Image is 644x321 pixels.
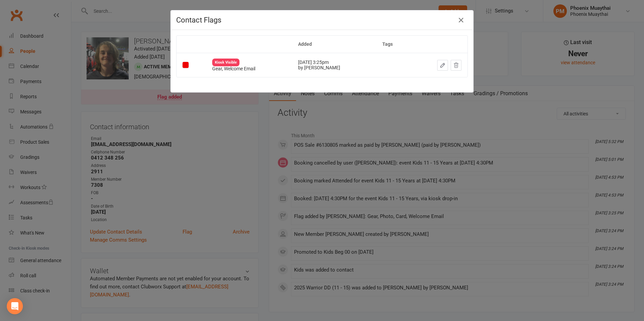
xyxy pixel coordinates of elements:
td: [DATE] 3:25pm by [PERSON_NAME] [292,53,376,77]
th: Added [292,36,376,53]
button: Dismiss this flag [451,60,461,71]
div: Kiosk Visible [212,59,239,66]
div: Gear, Welcome Email [212,66,286,71]
th: Tags [376,36,411,53]
button: Close [456,15,466,26]
div: Open Intercom Messenger [7,298,23,314]
h4: Contact Flags [176,16,468,24]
